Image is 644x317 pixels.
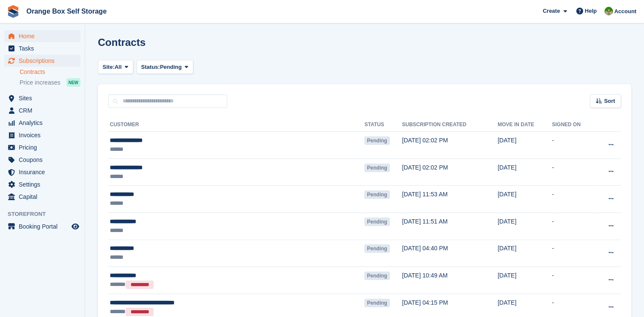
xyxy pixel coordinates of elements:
[4,178,80,190] a: menu
[4,55,80,67] a: menu
[19,105,70,116] span: CRM
[498,212,552,240] td: [DATE]
[70,221,80,232] a: Preview store
[141,63,160,71] span: Status:
[4,92,80,104] a: menu
[20,78,80,87] a: Price increases NEW
[498,186,552,213] td: [DATE]
[4,105,80,116] a: menu
[19,117,70,129] span: Analytics
[552,118,595,132] th: Signed on
[8,210,85,218] span: Storefront
[364,164,389,172] span: Pending
[552,186,595,213] td: -
[402,212,498,240] td: [DATE] 11:51 AM
[498,118,552,132] th: Move in date
[4,30,80,42] a: menu
[19,129,70,141] span: Invoices
[19,30,70,42] span: Home
[98,37,146,48] h1: Contracts
[402,267,498,294] td: [DATE] 10:49 AM
[4,191,80,203] a: menu
[402,240,498,267] td: [DATE] 04:40 PM
[402,186,498,213] td: [DATE] 11:53 AM
[364,218,389,226] span: Pending
[19,166,70,178] span: Insurance
[19,42,70,54] span: Tasks
[364,136,389,145] span: Pending
[20,79,60,87] span: Price increases
[103,63,114,71] span: Site:
[402,118,498,132] th: Subscription created
[614,7,636,16] span: Account
[498,267,552,294] td: [DATE]
[19,92,70,104] span: Sites
[498,158,552,186] td: [DATE]
[585,7,597,15] span: Help
[552,240,595,267] td: -
[4,117,80,129] a: menu
[19,55,70,67] span: Subscriptions
[552,132,595,159] td: -
[4,42,80,54] a: menu
[364,299,389,307] span: Pending
[19,178,70,190] span: Settings
[364,272,389,280] span: Pending
[98,60,133,74] button: Site: All
[19,191,70,203] span: Capital
[498,132,552,159] td: [DATE]
[552,158,595,186] td: -
[4,154,80,166] a: menu
[364,190,389,199] span: Pending
[20,68,80,76] a: Contracts
[7,5,20,18] img: stora-icon-8386f47178a22dfd0bd8f6a31ec36ba5ce8667c1dd55bd0f319d3a0aa187defe.svg
[4,129,80,141] a: menu
[114,63,122,71] span: All
[19,154,70,166] span: Coupons
[23,4,110,18] a: Orange Box Self Storage
[552,212,595,240] td: -
[604,97,615,105] span: Sort
[19,142,70,153] span: Pricing
[364,244,389,253] span: Pending
[108,118,364,132] th: Customer
[160,63,182,71] span: Pending
[66,78,80,87] div: NEW
[4,221,80,232] a: menu
[402,132,498,159] td: [DATE] 02:02 PM
[604,7,613,15] img: Eric Smith
[4,142,80,153] a: menu
[4,166,80,178] a: menu
[402,158,498,186] td: [DATE] 02:02 PM
[364,118,402,132] th: Status
[137,60,193,74] button: Status: Pending
[543,7,560,15] span: Create
[498,240,552,267] td: [DATE]
[552,267,595,294] td: -
[19,221,70,232] span: Booking Portal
